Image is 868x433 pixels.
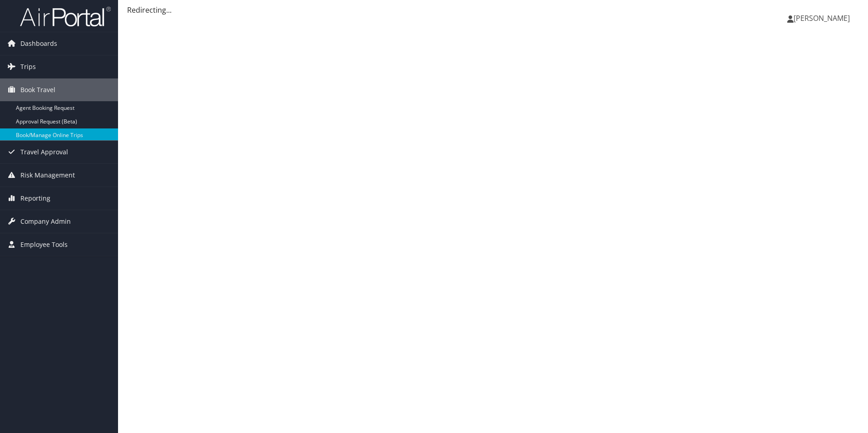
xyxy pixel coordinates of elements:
span: Travel Approval [20,141,68,163]
span: Company Admin [20,210,71,233]
span: [PERSON_NAME] [794,13,850,23]
img: airportal-logo.png [20,6,111,27]
span: Reporting [20,187,50,210]
span: Trips [20,55,36,78]
span: Book Travel [20,79,55,101]
span: Dashboards [20,32,57,55]
span: Employee Tools [20,233,68,256]
span: Risk Management [20,164,75,187]
div: Redirecting... [127,5,859,15]
a: [PERSON_NAME] [787,5,859,32]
